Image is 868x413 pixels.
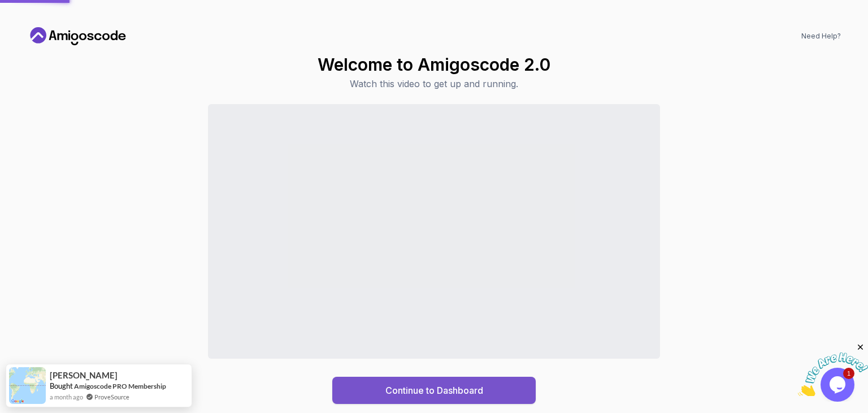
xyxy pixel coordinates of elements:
[50,381,73,390] span: Bought
[50,392,83,402] span: a month ago
[9,367,46,404] img: provesource social proof notification image
[50,371,118,380] span: [PERSON_NAME]
[318,54,550,75] h1: Welcome to Amigoscode 2.0
[801,32,841,41] a: Need Help?
[318,77,550,91] p: Watch this video to get up and running.
[798,342,868,396] iframe: chat widget
[385,384,483,397] div: Continue to Dashboard
[74,382,166,390] a: Amigoscode PRO Membership
[208,104,660,359] iframe: Sales Video
[94,392,129,402] a: ProveSource
[332,377,536,404] button: Continue to Dashboard
[27,27,129,45] a: Home link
